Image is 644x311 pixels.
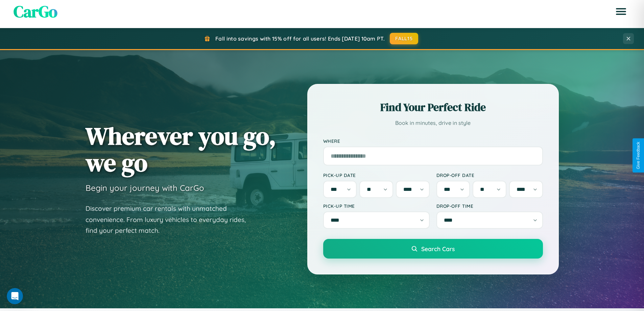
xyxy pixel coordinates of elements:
[215,35,385,42] span: Fall into savings with 15% off for all users! Ends [DATE] 10am PT.
[323,172,430,178] label: Pick-up Date
[612,2,630,21] button: Open menu
[636,142,641,169] div: Give Feedback
[86,183,204,193] h3: Begin your journey with CarGo
[421,245,455,252] span: Search Cars
[323,239,543,259] button: Search Cars
[436,203,543,209] label: Drop-off Time
[7,288,23,304] iframe: Intercom live chat
[14,0,57,23] span: CarGo
[86,123,276,176] h1: Wherever you go, we go
[390,33,418,44] button: FALL15
[323,203,430,209] label: Pick-up Time
[323,100,543,115] h2: Find Your Perfect Ride
[436,172,543,178] label: Drop-off Date
[323,118,543,128] p: Book in minutes, drive in style
[86,203,255,236] p: Discover premium car rentals with unmatched convenience. From luxury vehicles to everyday rides, ...
[323,138,543,144] label: Where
